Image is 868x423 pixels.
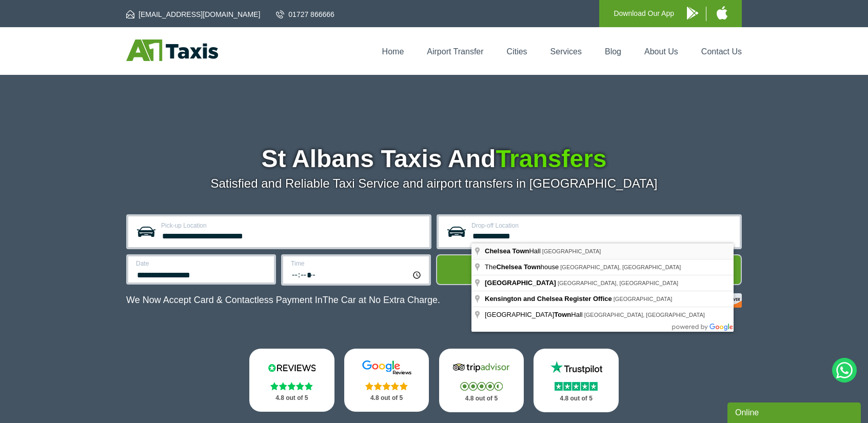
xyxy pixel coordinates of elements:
[485,295,612,303] span: Kensington and Chelsea Register Office
[644,47,678,56] a: About Us
[727,400,863,423] iframe: chat widget
[356,360,418,375] img: Google
[614,296,673,302] span: [GEOGRAPHIC_DATA]
[126,39,218,61] img: A1 Taxis St Albans LTD
[555,382,598,391] img: Stars
[382,47,404,56] a: Home
[560,264,681,270] span: [GEOGRAPHIC_DATA], [GEOGRAPHIC_DATA]
[460,382,503,391] img: Stars
[485,279,556,287] span: [GEOGRAPHIC_DATA]
[261,360,323,375] img: Reviews.io
[365,382,408,390] img: Stars
[496,145,606,172] span: Transfers
[496,263,540,271] span: Chelsea Town
[507,47,527,56] a: Cities
[323,295,440,305] span: The Car at No Extra Charge.
[344,349,429,412] a: Google Stars 4.8 out of 5
[701,47,742,56] a: Contact Us
[126,295,440,306] p: We Now Accept Card & Contactless Payment In
[545,392,607,405] p: 4.8 out of 5
[485,311,584,318] span: [GEOGRAPHIC_DATA] Hall
[558,280,678,286] span: [GEOGRAPHIC_DATA], [GEOGRAPHIC_DATA]
[450,392,513,405] p: 4.8 out of 5
[542,248,601,254] span: [GEOGRAPHIC_DATA]
[614,7,674,20] p: Download Our App
[485,247,529,255] span: Chelsea Town
[534,349,619,412] a: Trustpilot Stars 4.8 out of 5
[161,223,423,229] label: Pick-up Location
[471,223,734,229] label: Drop-off Location
[717,6,727,19] img: A1 Taxis iPhone App
[126,176,742,191] p: Satisfied and Reliable Taxi Service and airport transfers in [GEOGRAPHIC_DATA]
[584,312,705,318] span: [GEOGRAPHIC_DATA], [GEOGRAPHIC_DATA]
[450,360,512,375] img: Tripadvisor
[276,9,334,19] a: 01727 866666
[356,392,418,405] p: 4.8 out of 5
[291,260,423,267] label: Time
[687,7,698,19] img: A1 Taxis Android App
[436,254,742,285] button: Get Quote
[427,47,483,56] a: Airport Transfer
[126,147,742,171] h1: St Albans Taxis And
[545,360,607,375] img: Trustpilot
[605,47,621,56] a: Blog
[550,47,582,56] a: Services
[270,382,313,390] img: Stars
[485,263,560,271] span: The house
[261,392,323,405] p: 4.8 out of 5
[249,349,334,412] a: Reviews.io Stars 4.8 out of 5
[439,349,524,412] a: Tripadvisor Stars 4.8 out of 5
[554,311,571,318] span: Town
[136,260,268,267] label: Date
[126,9,260,19] a: [EMAIL_ADDRESS][DOMAIN_NAME]
[485,247,542,255] span: Hall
